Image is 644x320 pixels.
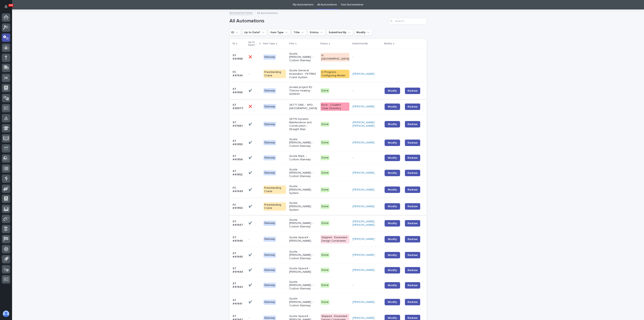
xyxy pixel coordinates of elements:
p: ✔️ [249,204,253,208]
button: ID [229,29,241,36]
button: Redraw [405,220,420,227]
tr: ST #41955✔️✔️ StairwayQuote [PERSON_NAME] - Custom StairwayDone[PERSON_NAME] ModifyRedraw [229,134,427,151]
div: Stairway [263,221,276,226]
div: Stairway [263,268,276,273]
input: Search [388,18,427,24]
button: Redraw [405,140,420,146]
span: Modify [388,222,397,225]
div: Freestanding Crane [263,70,286,78]
a: [PERSON_NAME] [353,253,375,257]
p: Quote SpaceX - [PERSON_NAME] [289,236,317,243]
button: Redraw [405,155,420,161]
button: users-avatar [2,310,10,318]
a: [PERSON_NAME] [PERSON_NAME] [353,121,381,128]
div: Stairway [263,283,276,288]
div: Freestanding Crane [263,202,286,211]
a: [PERSON_NAME] [353,171,375,175]
div: Done [321,187,329,192]
span: Modify [388,172,397,174]
button: Redraw [405,203,420,210]
p: ST #41946 [233,236,245,243]
tr: ST #37861✔️✔️ Stairway26719 Dynamic Maintenance and Construction - Straight StairDone[PERSON_NAME... [229,114,427,134]
p: - [353,284,381,287]
tr: ST #39977❌❌ Stairway26777 DMC - XPO- [GEOGRAPHIC_DATA]Error - Couldn't Clear Directory[PERSON_NAM... [229,99,427,114]
a: [PERSON_NAME] [353,72,375,76]
div: Skipped - Exceeded Design Constraints [321,235,349,243]
span: Modify [388,188,397,191]
span: Modify [388,269,397,272]
a: [PERSON_NAME] [353,300,375,304]
p: Submitted By [352,41,368,46]
p: Quote [PERSON_NAME] System [289,201,317,211]
p: - [353,156,381,159]
span: Redraw [408,122,418,126]
p: Title [289,41,294,46]
button: Submitted By [327,29,353,36]
tr: ST #41947✔️✔️ StairwayQuote [PERSON_NAME] - Custom StairwayDone[PERSON_NAME] [PERSON_NAME] Modify... [229,215,427,232]
p: Quote [PERSON_NAME] - Custom Stairway [289,297,317,307]
p: ❌ [249,104,253,108]
button: Item Type [268,29,290,36]
a: Modify [385,155,400,161]
button: Redraw [405,299,420,305]
span: Redraw [408,237,418,241]
p: Quote [PERSON_NAME] - Custom Stairway [289,218,317,228]
p: ❌ [249,55,253,59]
tr: ST #41956✔️✔️ Stairway(invalid project ID) Thermo heating - SZ3844Done-ModifyRedraw [229,82,427,99]
button: Redraw [405,121,420,127]
p: Quote [PERSON_NAME] - Custom Stairway [289,168,317,178]
span: Redraw [408,105,418,109]
button: Redraw [405,252,420,258]
button: Redraw [405,267,420,273]
a: [PERSON_NAME] [PERSON_NAME] [353,220,381,227]
button: Notifications [2,2,10,11]
a: Automated Items [229,10,253,15]
p: ✔️ [249,253,253,257]
p: ST #41952 [233,170,245,176]
p: ST #41941 [233,299,245,306]
span: Modify [388,141,397,144]
button: Redraw [405,282,420,289]
a: Modify [385,186,400,193]
button: Modify [355,29,372,36]
div: Stairway [263,55,276,60]
div: Done [321,221,329,226]
p: ✔️ [249,88,253,92]
button: Redraw [405,170,420,176]
p: ST #39977 [233,103,245,110]
span: Modify [388,156,397,159]
p: Quote [PERSON_NAME] System [289,185,317,195]
a: Modify [385,170,400,176]
p: All Automations [257,10,278,15]
tr: FC #41950✔️✔️ Freestanding CraneQuote [PERSON_NAME] SystemDone[PERSON_NAME] ModifyRedraw [229,198,427,215]
div: Stairway [263,140,276,145]
p: Quote General Kinematics - FSTRM2 Crane System [289,69,317,79]
p: ✔️ [249,187,253,192]
div: Done [321,170,329,175]
span: Modify [388,317,397,319]
p: Modify [384,41,392,46]
a: Modify [385,236,400,242]
span: Redraw [408,300,418,304]
span: Redraw [408,89,418,93]
tr: ST #41943✔️✔️ StairwayQuote [PERSON_NAME] - Custom StairwayDone-ModifyRedraw [229,277,427,294]
tr: FC #41949✔️✔️ Freestanding CraneQuote [PERSON_NAME] SystemDone[PERSON_NAME] ModifyRedraw [229,181,427,198]
p: ✔️ [249,140,253,144]
p: ST #37861 [233,121,245,128]
button: Title [292,29,306,36]
span: Redraw [408,204,418,208]
span: Redraw [408,283,418,287]
div: Error - Couldn't Clear Directory [321,103,349,111]
span: Redraw [408,156,418,160]
p: - [353,89,381,92]
div: Freestanding Crane [263,185,286,194]
div: Stairway [263,88,276,93]
tr: ST #41944✔️✔️ StairwayQuote SpaceX - [PERSON_NAME]Done[PERSON_NAME] ModifyRedraw [229,264,427,277]
p: Quote Mark - Custom Stairway [289,154,317,161]
tr: FC #41934-- Freestanding CraneQuote General Kinematics - FSTRM2 Crane SystemIn Progress - Configu... [229,65,427,82]
p: ST #41956 [233,87,245,94]
div: Done [321,140,329,145]
span: Modify [388,301,397,303]
button: Status [308,29,325,36]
